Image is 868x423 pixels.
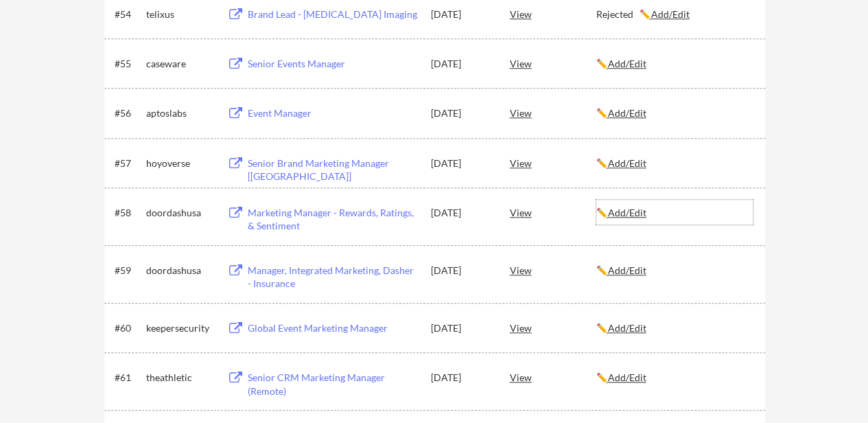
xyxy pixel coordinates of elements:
div: ✏️ [596,106,753,120]
div: keepersecurity [146,321,215,335]
div: caseware [146,57,215,71]
u: Add/Edit [651,8,690,20]
div: View [510,1,596,26]
div: [DATE] [431,157,491,170]
div: doordashusa [146,264,215,277]
div: Event Manager [248,106,418,120]
u: Add/Edit [608,371,646,383]
div: [DATE] [431,264,491,277]
div: #58 [115,206,141,220]
div: View [510,100,596,125]
div: #56 [115,106,141,120]
div: #59 [115,264,141,277]
div: Marketing Manager - Rewards, Ratings, & Sentiment [248,206,418,233]
u: Add/Edit [608,58,646,69]
div: #54 [115,8,141,21]
div: View [510,258,596,282]
div: [DATE] [431,371,491,385]
div: theathletic [146,371,215,385]
div: Rejected ✏️ [596,8,753,21]
div: Manager, Integrated Marketing, Dasher - Insurance [248,264,418,290]
div: ✏️ [596,57,753,71]
u: Add/Edit [608,107,646,119]
div: View [510,365,596,389]
div: doordashusa [146,206,215,220]
div: Brand Lead - [MEDICAL_DATA] Imaging [248,8,418,21]
div: #61 [115,371,141,385]
div: aptoslabs [146,106,215,120]
u: Add/Edit [608,157,646,169]
div: Global Event Marketing Manager [248,321,418,335]
div: ✏️ [596,371,753,385]
div: Senior Events Manager [248,57,418,71]
div: View [510,150,596,175]
u: Add/Edit [608,264,646,276]
div: View [510,315,596,340]
div: [DATE] [431,206,491,220]
div: hoyoverse [146,157,215,170]
u: Add/Edit [608,322,646,334]
div: View [510,200,596,225]
div: View [510,51,596,76]
div: ✏️ [596,206,753,220]
div: [DATE] [431,106,491,120]
div: Senior CRM Marketing Manager (Remote) [248,371,418,398]
div: [DATE] [431,321,491,335]
div: #55 [115,57,141,71]
div: #60 [115,321,141,335]
div: [DATE] [431,57,491,71]
div: telixus [146,8,215,21]
div: ✏️ [596,321,753,335]
div: Senior Brand Marketing Manager [[GEOGRAPHIC_DATA]] [248,157,418,183]
div: ✏️ [596,264,753,277]
u: Add/Edit [608,207,646,218]
div: ✏️ [596,157,753,170]
div: [DATE] [431,8,491,21]
div: #57 [115,157,141,170]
